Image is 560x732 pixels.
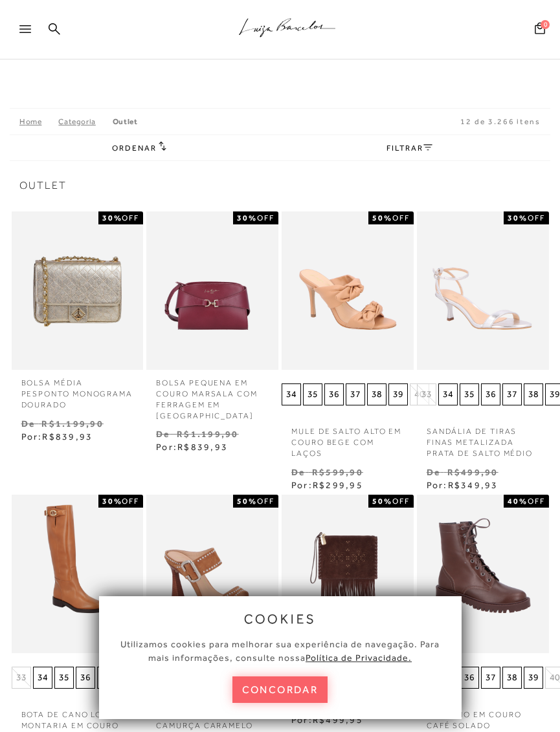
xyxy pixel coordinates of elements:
button: 38 [502,667,522,689]
button: 37 [346,383,365,405]
button: 33 [12,667,31,689]
span: 12 de 3.266 itens [460,117,541,126]
span: OFF [528,497,545,506]
small: R$1.199,90 [41,418,103,429]
button: 34 [438,383,458,405]
img: COTURNO EM COURO CAFÉ SOLADO TRATORADO [418,477,548,671]
a: Outlet [113,117,138,126]
strong: 50% [372,497,392,506]
img: BOLSA PEQUENA EM COURO MARSALA COM FERRAGEM EM GANCHO [148,194,277,388]
button: 36 [324,383,344,405]
span: OFF [392,497,410,506]
span: Por: [156,442,228,452]
strong: 30% [102,497,122,506]
a: BOTA DE CANO LONGO MONTARIA EM COURO CARAMELO BOTA DE CANO LONGO MONTARIA EM COURO CARAMELO [13,477,142,671]
a: BOLSA DE MÃO EM CAMURÇA CAFÉ COM PERFUROS E FRANJAS BOLSA DE MÃO EM CAMURÇA CAFÉ COM PERFUROS E F... [283,477,412,671]
span: OFF [122,213,139,222]
img: MULE DE SALTO ALTO EM COURO BEGE COM LAÇOS [283,194,412,388]
span: R$839,93 [42,431,93,442]
strong: 40% [508,497,528,506]
a: SANDÁLIA DE TIRAS FINAS METALIZADA PRATA DE SALTO MÉDIO [417,418,549,458]
button: 40 [410,383,429,405]
a: Bolsa média pesponto monograma dourado Bolsa média pesponto monograma dourado [13,194,142,388]
strong: 50% [237,497,257,506]
strong: 30% [508,213,528,222]
a: COTURNO EM COURO CAFÉ SOLADO TRATORADO COTURNO EM COURO CAFÉ SOLADO TRATORADO [418,477,548,671]
button: 37 [481,667,500,689]
button: 39 [388,383,408,405]
a: FILTRAR [386,144,432,153]
img: MULE DE SALTO ALTO EM CAMURÇA CARAMELO COM MICRO REBITES [148,477,277,671]
img: SANDÁLIA DE TIRAS FINAS METALIZADA PRATA DE SALTO MÉDIO [418,194,548,388]
span: 0 [541,20,550,29]
button: 0 [531,21,549,39]
button: 38 [524,383,543,405]
a: SANDÁLIA DE TIRAS FINAS METALIZADA PRATA DE SALTO MÉDIO SANDÁLIA DE TIRAS FINAS METALIZADA PRATA ... [418,194,548,388]
span: Outlet [19,180,541,191]
span: Utilizamos cookies para melhorar sua experiência de navegação. Para mais informações, consulte nossa [120,639,440,663]
small: R$1.199,90 [177,429,238,439]
span: OFF [392,213,410,222]
img: BOTA DE CANO LONGO MONTARIA EM COURO CARAMELO [13,477,142,671]
small: De [21,418,35,429]
strong: 30% [102,213,122,222]
span: OFF [528,213,545,222]
button: 34 [33,667,52,689]
small: R$599,90 [312,467,363,477]
button: 36 [76,667,95,689]
a: Bolsa média pesponto monograma dourado [12,370,144,410]
img: Bolsa média pesponto monograma dourado [13,194,142,388]
button: 35 [460,383,479,405]
button: 34 [282,383,301,405]
img: BOLSA DE MÃO EM CAMURÇA CAFÉ COM PERFUROS E FRANJAS [283,477,412,671]
a: Política de Privacidade. [306,652,412,663]
a: BOLSA PEQUENA EM COURO MARSALA COM FERRAGEM EM [GEOGRAPHIC_DATA] [146,370,278,421]
span: OFF [122,497,139,506]
a: MULE DE SALTO ALTO EM CAMURÇA CARAMELO COM MICRO REBITES MULE DE SALTO ALTO EM CAMURÇA CARAMELO C... [148,477,277,671]
button: 35 [303,383,322,405]
a: MULE DE SALTO ALTO EM COURO BEGE COM LAÇOS MULE DE SALTO ALTO EM COURO BEGE COM LAÇOS [283,194,412,388]
button: concordar [232,676,328,703]
span: OFF [257,213,274,222]
small: De [156,429,170,439]
span: OFF [257,497,274,506]
button: 39 [524,667,543,689]
button: 35 [54,667,74,689]
a: MULE DE SALTO ALTO EM COURO BEGE COM LAÇOS [282,418,414,458]
strong: 30% [237,213,257,222]
button: 33 [417,383,436,405]
span: Por: [21,431,93,442]
span: R$839,93 [177,442,228,452]
span: Ordenar [112,144,156,153]
button: 36 [481,383,500,405]
a: Home [19,117,58,126]
small: De [291,467,305,477]
small: De [427,467,440,477]
button: 38 [367,383,386,405]
span: cookies [244,612,317,626]
small: R$499,90 [447,467,498,477]
strong: 50% [372,213,392,222]
a: Categoria [58,117,112,126]
a: BOLSA PEQUENA EM COURO MARSALA COM FERRAGEM EM GANCHO BOLSA PEQUENA EM COURO MARSALA COM FERRAGEM... [148,194,277,388]
button: 37 [502,383,522,405]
